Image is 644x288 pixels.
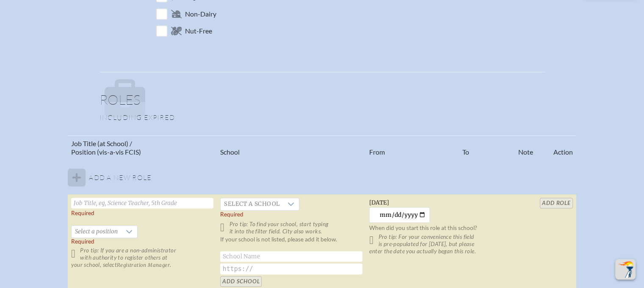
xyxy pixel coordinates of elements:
[369,199,389,206] span: [DATE]
[100,93,545,113] h1: Roles
[185,10,216,18] span: Non-Dairy
[71,210,94,217] label: Required
[369,224,511,232] p: When did you start this role at this school?
[100,113,545,122] p: Including expired
[68,136,217,160] th: Job Title (at School) / Position (vis-a-vis FCIS)
[71,247,213,269] p: Pro tip: If you are a non-administrator with authority to register others at your school, select .
[369,233,511,255] p: Pro tip: For your convenience this field is pre-populated for [DATE], but please enter the date y...
[366,136,459,160] th: From
[221,198,283,210] span: Select a school
[217,136,366,160] th: School
[220,263,362,274] input: https://
[615,259,636,280] button: Scroll Top
[459,136,515,160] th: To
[220,251,362,262] input: School Name
[185,27,212,35] span: Nut-Free
[117,262,170,268] span: Registration Manager
[515,136,536,160] th: Note
[220,236,337,250] label: If your school is not listed, please add it below.
[617,261,634,278] img: To the top
[536,136,576,160] th: Action
[72,226,121,238] span: Select a position
[220,221,362,235] p: Pro tip: To find your school, start typing it into the filter field. City also works.
[71,198,213,208] input: Job Title, eg, Science Teacher, 5th Grade
[220,211,243,218] label: Required
[71,238,94,245] span: Required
